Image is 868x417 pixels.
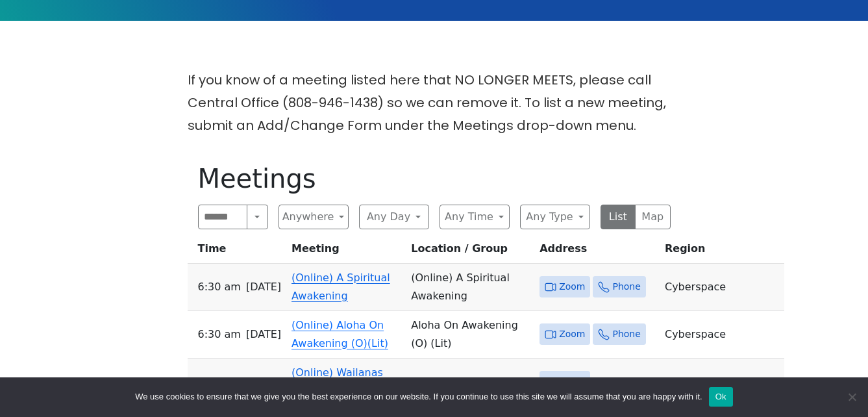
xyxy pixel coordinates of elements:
[247,205,267,229] button: Search
[709,387,733,407] button: Ok
[660,311,784,359] td: Cyberspace
[198,325,241,344] span: 6:30 AM
[440,205,510,229] button: Any Time
[198,205,248,229] input: Search
[406,264,534,311] td: (Online) A Spiritual Awakening
[520,205,590,229] button: Any Type
[198,163,671,194] h1: Meetings
[601,205,636,229] button: List
[406,311,534,359] td: Aloha On Awakening (O) (Lit)
[612,326,640,342] span: Phone
[359,205,429,229] button: Any Day
[286,240,406,264] th: Meeting
[406,240,534,264] th: Location / Group
[559,326,585,342] span: Zoom
[246,278,281,296] span: [DATE]
[188,69,681,137] p: If you know of a meeting listed here that NO LONGER MEETS, please call Central Office (808-946-14...
[660,240,784,264] th: Region
[612,279,640,295] span: Phone
[845,390,858,403] span: No
[188,240,287,264] th: Time
[198,278,241,296] span: 6:30 AM
[279,205,349,229] button: Anywhere
[559,279,585,295] span: Zoom
[246,373,281,391] span: [DATE]
[291,319,388,349] a: (Online) Aloha On Awakening (O)(Lit)
[660,359,784,406] td: Cyberspace
[635,205,671,229] button: Map
[198,373,241,391] span: 6:30 AM
[291,272,390,302] a: (Online) A Spiritual Awakening
[660,264,784,311] td: Cyberspace
[246,325,281,344] span: [DATE]
[135,390,702,403] span: We use cookies to ensure that we give you the best experience on our website. If you continue to ...
[534,240,660,264] th: Address
[559,373,585,390] span: Zoom
[291,366,383,397] a: (Online) Wailanas Ghost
